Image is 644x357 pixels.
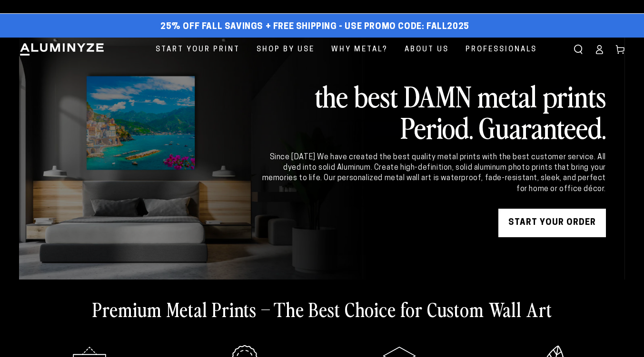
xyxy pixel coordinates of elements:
[405,43,449,56] span: About Us
[257,43,315,56] span: Shop By Use
[92,297,552,321] h2: Premium Metal Prints – The Best Choice for Custom Wall Art
[156,43,240,56] span: Start Your Print
[498,209,606,237] a: START YOUR Order
[260,152,606,195] div: Since [DATE] We have created the best quality metal prints with the best customer service. All dy...
[331,43,388,56] span: Why Metal?
[466,43,537,56] span: Professionals
[19,42,105,57] img: Aluminyze
[260,80,606,143] h2: the best DAMN metal prints Period. Guaranteed.
[324,38,395,62] a: Why Metal?
[149,38,247,62] a: Start Your Print
[160,22,469,32] span: 25% off FALL Savings + Free Shipping - Use Promo Code: FALL2025
[458,38,544,62] a: Professionals
[397,38,456,62] a: About Us
[249,38,322,62] a: Shop By Use
[568,39,589,60] summary: Search our site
